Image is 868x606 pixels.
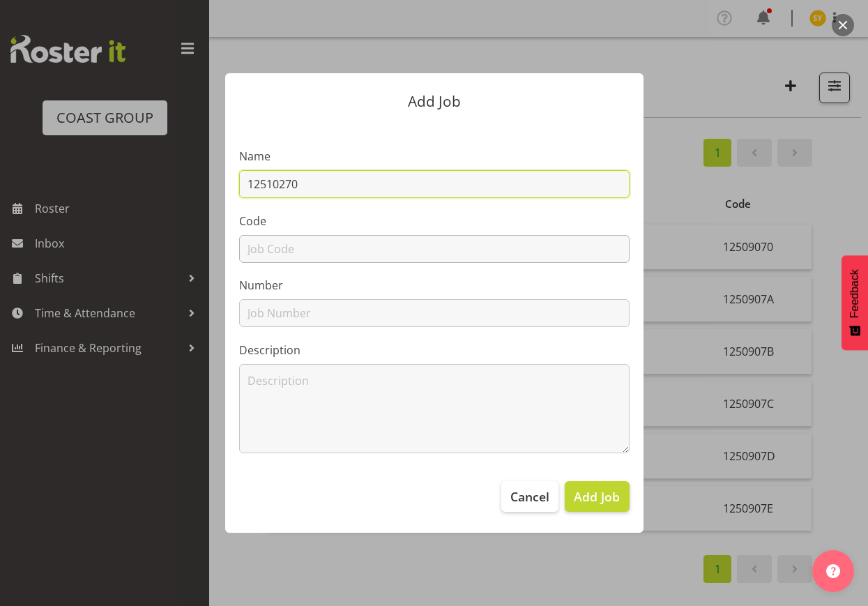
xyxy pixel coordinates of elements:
[239,299,630,327] input: Job Number
[565,481,629,512] button: Add Job
[826,564,840,578] img: help-xxl-2.png
[848,269,861,318] span: Feedback
[510,487,549,506] span: Cancel
[239,148,630,165] label: Name
[574,487,620,506] span: Add Job
[501,481,558,512] button: Cancel
[239,94,630,109] p: Add Job
[239,213,630,229] label: Code
[239,277,630,294] label: Number
[239,170,630,198] input: Job Name
[239,235,630,263] input: Job Code
[239,342,630,358] label: Description
[842,255,868,350] button: Feedback - Show survey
